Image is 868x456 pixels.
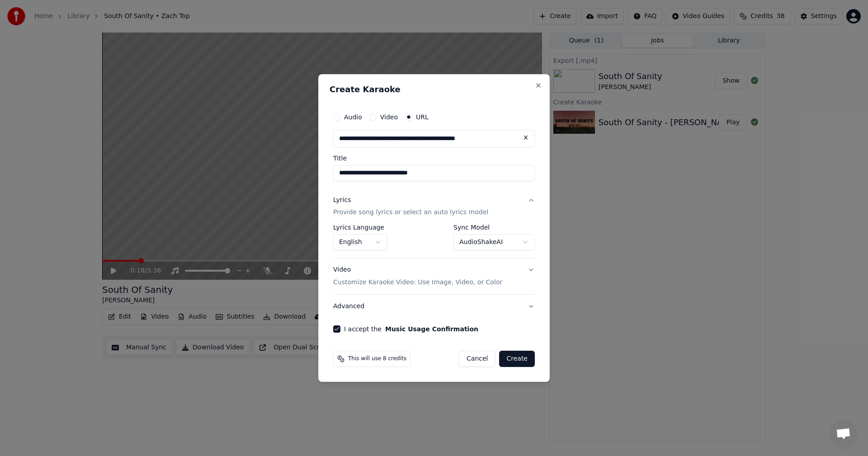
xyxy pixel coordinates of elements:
div: LyricsProvide song lyrics or select an auto lyrics model [333,225,535,258]
button: Cancel [459,351,495,367]
p: Customize Karaoke Video: Use Image, Video, or Color [333,278,502,287]
label: Title [333,155,535,161]
button: LyricsProvide song lyrics or select an auto lyrics model [333,188,535,225]
button: VideoCustomize Karaoke Video: Use Image, Video, or Color [333,259,535,295]
label: Lyrics Language [333,225,387,231]
h2: Create Karaoke [330,85,538,94]
span: This will use 8 credits [348,355,406,362]
div: Lyrics [333,196,351,205]
label: Sync Model [453,225,535,231]
button: I accept the [385,326,478,332]
p: Provide song lyrics or select an auto lyrics model [333,208,488,217]
button: Advanced [333,295,535,318]
label: Video [380,114,398,120]
label: Audio [344,114,362,120]
div: Video [333,266,502,287]
label: I accept the [344,326,478,332]
button: Create [499,351,535,367]
label: URL [416,114,429,120]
